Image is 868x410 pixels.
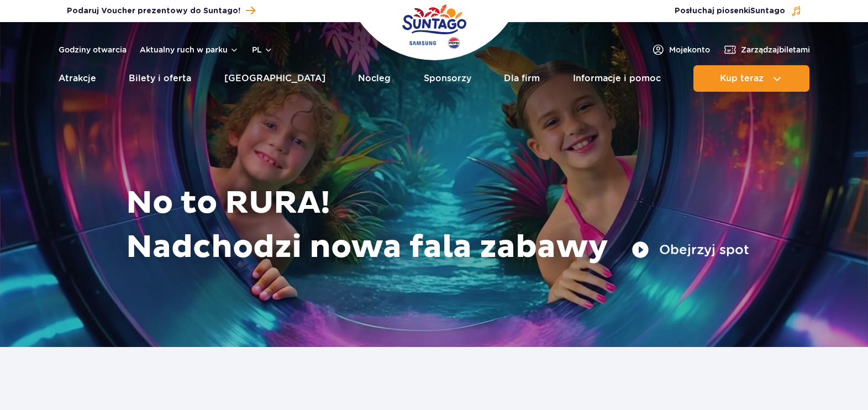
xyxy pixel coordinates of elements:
a: Atrakcje [59,65,96,92]
a: Zarządzajbiletami [723,43,810,56]
a: Informacje i pomoc [573,65,661,92]
a: [GEOGRAPHIC_DATA] [224,65,325,92]
a: Sponsorzy [424,65,471,92]
a: Mojekonto [651,43,710,56]
a: Nocleg [358,65,391,92]
span: Moje konto [669,44,710,55]
a: Podaruj Voucher prezentowy do Suntago! [67,3,255,18]
a: Godziny otwarcia [59,44,127,55]
button: Posłuchaj piosenkiSuntago [675,6,802,17]
span: Podaruj Voucher prezentowy do Suntago! [67,6,240,17]
button: Kup teraz [693,65,809,92]
button: pl [252,44,273,55]
h1: No to RURA! Nadchodzi nowa fala zabawy [126,181,749,270]
button: Obejrzyj spot [632,241,749,259]
a: Bilety i oferta [129,65,191,92]
span: Zarządzaj biletami [741,44,810,55]
span: Posłuchaj piosenki [675,6,785,17]
button: Aktualny ruch w parku [140,45,239,54]
a: Dla firm [504,65,540,92]
span: Kup teraz [720,73,764,83]
span: Suntago [750,7,785,15]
